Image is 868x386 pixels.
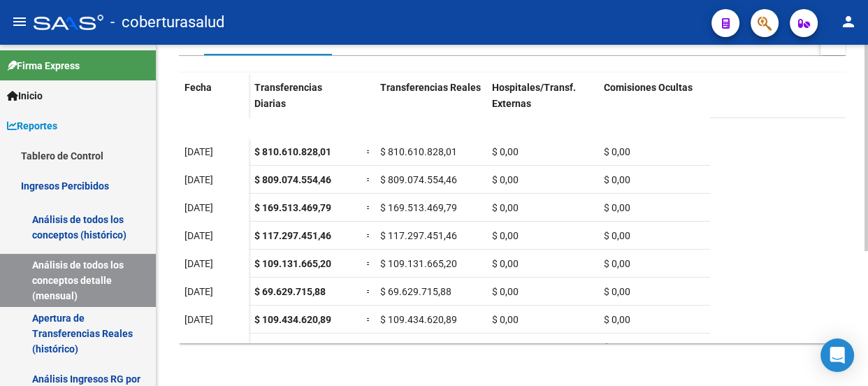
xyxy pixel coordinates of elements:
[604,342,630,353] span: $ 0,00
[254,286,326,297] span: $ 69.629.715,88
[492,82,576,109] span: Hospitales/Transf. Externas
[492,314,519,325] span: $ 0,00
[380,314,457,325] span: $ 109.434.620,89
[185,314,213,325] span: [DATE]
[254,202,331,213] span: $ 169.513.469,79
[380,342,457,353] span: $ 102.261.301,54
[110,7,224,38] span: - coberturasalud
[185,286,213,297] span: [DATE]
[185,230,213,241] span: [DATE]
[366,286,372,297] span: =
[604,258,630,269] span: $ 0,00
[486,73,598,131] datatable-header-cell: Hospitales/Transf. Externas
[254,82,322,109] span: Transferencias Diarias
[254,314,331,325] span: $ 109.434.620,89
[598,73,710,131] datatable-header-cell: Comisiones Ocultas
[375,73,486,131] datatable-header-cell: Transferencias Reales
[380,230,457,241] span: $ 117.297.451,46
[492,286,519,297] span: $ 0,00
[366,258,372,269] span: =
[254,174,331,185] span: $ 809.074.554,46
[254,146,331,157] span: $ 810.610.828,01
[492,230,519,241] span: $ 0,00
[366,146,372,157] span: =
[604,314,630,325] span: $ 0,00
[380,174,457,185] span: $ 809.074.554,46
[840,13,857,30] mat-icon: person
[7,88,43,103] span: Inicio
[366,342,372,353] span: =
[380,202,457,213] span: $ 169.513.469,79
[604,202,630,213] span: $ 0,00
[604,230,630,241] span: $ 0,00
[11,13,28,30] mat-icon: menu
[604,174,630,185] span: $ 0,00
[492,202,519,213] span: $ 0,00
[380,82,481,93] span: Transferencias Reales
[492,146,519,157] span: $ 0,00
[179,73,249,131] datatable-header-cell: Fecha
[185,342,213,353] span: [DATE]
[7,118,57,134] span: Reportes
[185,258,213,269] span: [DATE]
[820,338,854,372] div: Open Intercom Messenger
[185,82,212,93] span: Fecha
[366,230,372,241] span: =
[185,146,213,157] span: [DATE]
[492,342,519,353] span: $ 0,00
[7,58,80,73] span: Firma Express
[254,230,331,241] span: $ 117.297.451,46
[604,82,693,93] span: Comisiones Ocultas
[249,73,361,131] datatable-header-cell: Transferencias Diarias
[254,342,331,353] span: $ 102.261.301,54
[185,174,213,185] span: [DATE]
[604,146,630,157] span: $ 0,00
[185,202,213,213] span: [DATE]
[366,202,372,213] span: =
[492,174,519,185] span: $ 0,00
[380,258,457,269] span: $ 109.131.665,20
[380,286,451,297] span: $ 69.629.715,88
[604,286,630,297] span: $ 0,00
[366,314,372,325] span: =
[254,258,331,269] span: $ 109.131.665,20
[380,146,457,157] span: $ 810.610.828,01
[366,174,372,185] span: =
[492,258,519,269] span: $ 0,00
